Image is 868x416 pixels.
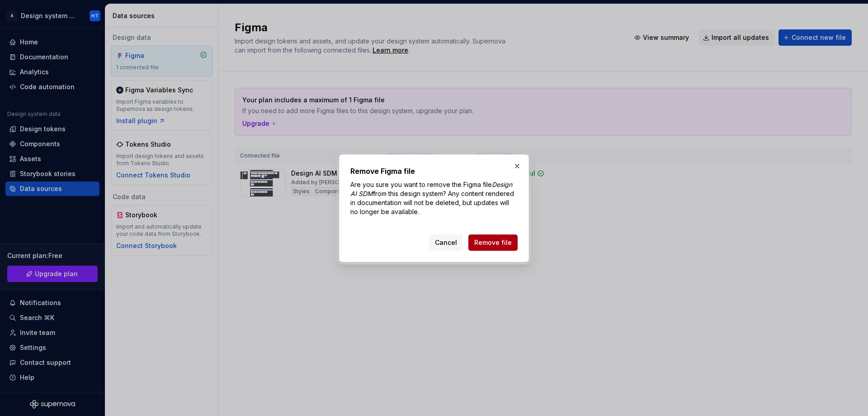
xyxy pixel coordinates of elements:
[350,166,518,177] h2: Remove Figma file
[350,181,512,197] i: Design AI SDM
[429,234,463,251] button: Cancel
[350,180,518,216] p: Are you sure you want to remove the Figma file from this design system? Any content rendered in d...
[435,238,457,247] span: Cancel
[474,238,512,247] span: Remove file
[468,234,518,251] button: Remove file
